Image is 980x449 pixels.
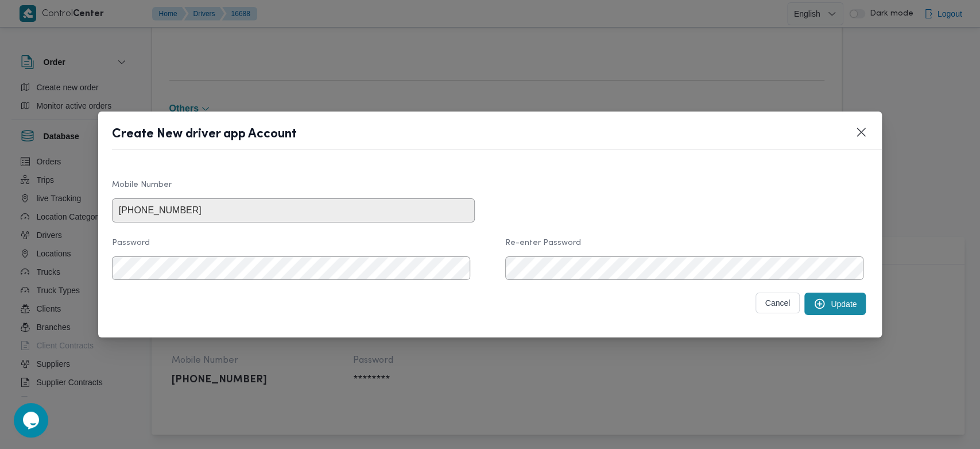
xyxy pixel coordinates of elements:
[112,125,896,150] header: Create New driver app Account
[505,239,868,256] label: Re-enter Password
[112,181,475,198] label: Mobile Number
[11,403,48,438] iframe: chat widget
[854,125,868,139] button: Closes this modal window
[756,293,800,313] button: Cancel
[804,293,866,315] button: Update
[112,239,475,256] label: Password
